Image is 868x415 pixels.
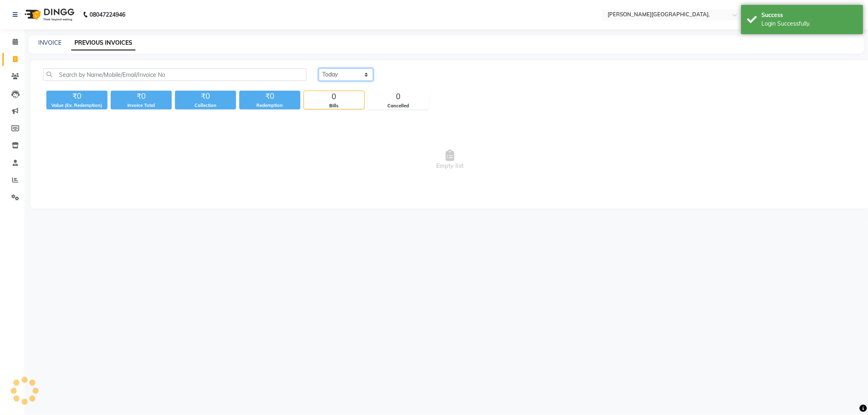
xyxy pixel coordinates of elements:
[239,102,300,109] div: Redemption
[43,119,857,200] span: Empty list
[175,102,236,109] div: Collection
[239,91,300,102] div: ₹0
[43,68,306,81] input: Search by Name/Mobile/Email/Invoice No
[71,36,136,50] a: PREVIOUS INVOICES
[111,102,172,109] div: Invoice Total
[761,11,857,20] div: Success
[38,39,61,46] a: INVOICE
[46,102,107,109] div: Value (Ex. Redemption)
[175,91,236,102] div: ₹0
[761,20,857,28] div: Login Successfully.
[46,91,107,102] div: ₹0
[368,91,429,102] div: 0
[21,3,77,26] img: logo
[90,3,125,26] b: 08047224946
[304,102,364,109] div: Bills
[368,102,429,109] div: Cancelled
[111,91,172,102] div: ₹0
[304,91,364,102] div: 0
